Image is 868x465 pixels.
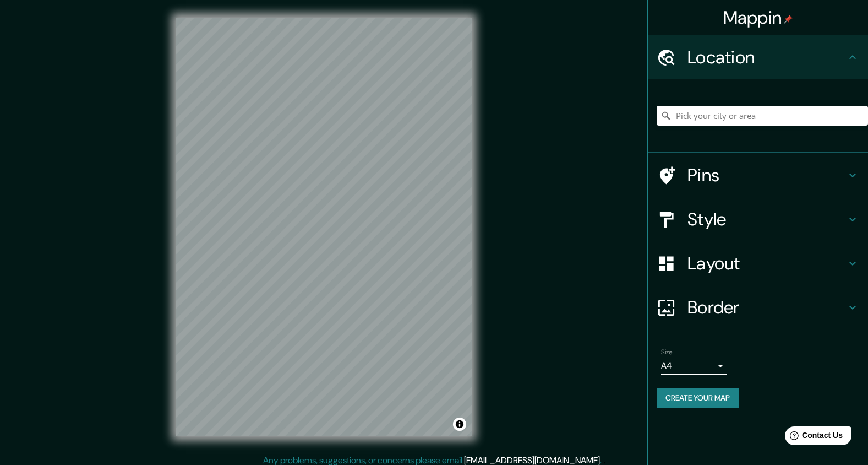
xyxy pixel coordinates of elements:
div: Style [648,197,868,241]
input: Pick your city or area [657,106,868,126]
div: Border [648,285,868,329]
img: pin-icon.png [784,15,793,24]
h4: Border [687,296,846,318]
button: Create your map [657,388,739,408]
h4: Mappin [723,7,793,29]
h4: Pins [687,164,846,186]
h4: Layout [687,252,846,274]
div: Location [648,35,868,79]
button: Toggle attribution [453,418,466,431]
label: Size [661,348,673,357]
div: Layout [648,241,868,285]
div: A4 [661,357,727,375]
h4: Style [687,208,846,230]
div: Pins [648,153,868,197]
canvas: Map [176,18,472,436]
h4: Location [687,46,846,68]
iframe: Help widget launcher [770,422,856,453]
